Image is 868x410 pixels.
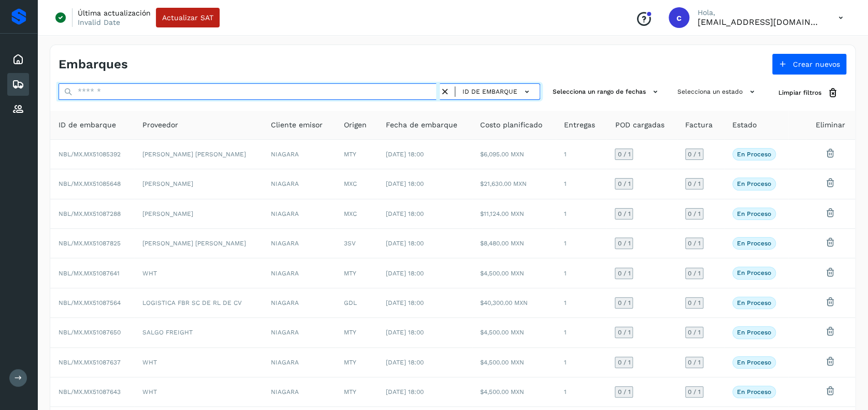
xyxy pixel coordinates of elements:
[59,180,121,187] span: NBL/MX.MX51085648
[336,377,378,407] td: MTY
[688,270,701,276] span: 0 / 1
[615,120,664,130] span: POD cargadas
[816,120,845,130] span: Eliminar
[737,210,771,217] p: En proceso
[737,329,771,336] p: En proceso
[142,120,178,130] span: Proveedor
[59,270,120,277] span: NBL/MX.MX51087641
[472,229,556,258] td: $8,480.00 MXN
[617,389,630,395] span: 0 / 1
[737,240,771,247] p: En proceso
[336,288,378,318] td: GDL
[793,61,840,68] span: Crear nuevos
[263,288,336,318] td: NIAGARA
[548,83,665,100] button: Selecciona un rango de fechas
[778,88,821,97] span: Limpiar filtros
[156,8,220,27] button: Actualizar SAT
[59,120,116,130] span: ID de embarque
[688,389,701,395] span: 0 / 1
[59,151,121,158] span: NBL/MX.MX51085392
[556,140,606,169] td: 1
[770,83,847,102] button: Limpiar filtros
[59,388,121,396] span: NBL/MX.MX51087643
[688,329,701,335] span: 0 / 1
[59,359,121,366] span: NBL/MX.MX51087637
[472,288,556,318] td: $40,300.00 MXN
[732,120,757,130] span: Estado
[59,240,121,247] span: NBL/MX.MX51087825
[673,83,762,100] button: Selecciona un estado
[336,169,378,199] td: MXC
[698,8,822,17] p: Hola,
[134,140,263,169] td: [PERSON_NAME] [PERSON_NAME]
[617,300,630,306] span: 0 / 1
[386,120,457,130] span: Fecha de embarque
[472,199,556,229] td: $11,124.00 MXN
[7,73,29,96] div: Embarques
[134,288,263,318] td: LOGISTICA FBR SC DE RL DE CV
[386,359,424,366] span: [DATE] 18:00
[472,318,556,347] td: $4,500.00 MXN
[134,348,263,377] td: WHT
[263,229,336,258] td: NIAGARA
[688,300,701,306] span: 0 / 1
[336,258,378,288] td: MTY
[134,229,263,258] td: [PERSON_NAME] [PERSON_NAME]
[59,210,121,217] span: NBL/MX.MX51087288
[263,348,336,377] td: NIAGARA
[263,318,336,347] td: NIAGARA
[617,329,630,335] span: 0 / 1
[386,270,424,277] span: [DATE] 18:00
[617,151,630,157] span: 0 / 1
[336,199,378,229] td: MXC
[7,48,29,71] div: Inicio
[472,169,556,199] td: $21,630.00 MXN
[737,299,771,306] p: En proceso
[737,269,771,276] p: En proceso
[459,84,536,99] button: ID de embarque
[386,210,424,217] span: [DATE] 18:00
[556,169,606,199] td: 1
[472,348,556,377] td: $4,500.00 MXN
[263,169,336,199] td: NIAGARA
[162,14,213,21] span: Actualizar SAT
[344,120,367,130] span: Origen
[134,318,263,347] td: SALGO FREIGHT
[688,211,701,217] span: 0 / 1
[772,53,847,75] button: Crear nuevos
[134,199,263,229] td: [PERSON_NAME]
[737,388,771,396] p: En proceso
[472,140,556,169] td: $6,095.00 MXN
[7,98,29,121] div: Proveedores
[263,199,336,229] td: NIAGARA
[480,120,542,130] span: Costo planificado
[617,359,630,365] span: 0 / 1
[617,211,630,217] span: 0 / 1
[59,329,121,336] span: NBL/MX.MX51087650
[556,318,606,347] td: 1
[386,299,424,306] span: [DATE] 18:00
[386,329,424,336] span: [DATE] 18:00
[617,240,630,246] span: 0 / 1
[59,57,128,72] h4: Embarques
[688,240,701,246] span: 0 / 1
[336,229,378,258] td: 3SV
[688,151,701,157] span: 0 / 1
[737,180,771,187] p: En proceso
[688,181,701,187] span: 0 / 1
[556,288,606,318] td: 1
[737,359,771,366] p: En proceso
[564,120,595,130] span: Entregas
[617,181,630,187] span: 0 / 1
[134,377,263,407] td: WHT
[386,180,424,187] span: [DATE] 18:00
[263,140,336,169] td: NIAGARA
[263,258,336,288] td: NIAGARA
[617,270,630,276] span: 0 / 1
[472,377,556,407] td: $4,500.00 MXN
[472,258,556,288] td: $4,500.00 MXN
[134,169,263,199] td: [PERSON_NAME]
[336,140,378,169] td: MTY
[134,258,263,288] td: WHT
[462,87,517,96] span: ID de embarque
